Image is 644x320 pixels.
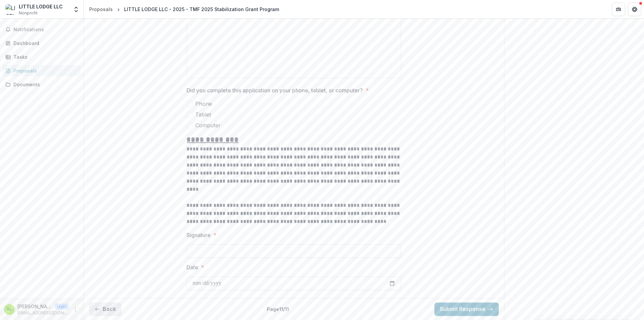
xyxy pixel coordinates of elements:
p: User [55,304,69,310]
a: Proposals [87,4,115,14]
span: Computer [195,121,221,129]
div: Proposals [13,67,75,74]
button: More [71,306,79,314]
button: Submit Response [434,303,499,316]
a: Dashboard [3,38,81,49]
p: Signature [186,231,211,239]
a: Documents [3,79,81,90]
span: Notifications [13,27,78,33]
div: XINXI LIU [7,307,12,312]
nav: breadcrumb [87,4,282,14]
span: Tablet [195,110,211,119]
div: Documents [13,81,75,88]
button: Back [89,303,121,316]
div: LITTLE LODGE LLC [19,3,63,10]
div: Tasks [13,53,75,60]
span: Phone [195,100,212,108]
button: Notifications [3,24,81,35]
div: LITTLE LODGE LLC - 2025 - TMF 2025 Stabilization Grant Program [124,6,279,13]
p: Did you complete this application on your phone, tablet, or computer? [186,86,363,94]
button: Get Help [628,3,641,16]
img: LITTLE LODGE LLC [5,4,16,15]
p: Date [186,263,198,271]
button: Partners [612,3,625,16]
span: Nonprofit [19,10,38,16]
div: Proposals [89,6,113,13]
a: Tasks [3,51,81,62]
p: [PERSON_NAME] [17,303,52,310]
p: [EMAIL_ADDRESS][DOMAIN_NAME] [17,310,69,316]
a: Proposals [3,65,81,76]
p: Page 11 / 11 [267,306,289,313]
button: Open entity switcher [71,3,81,16]
div: Dashboard [13,40,75,47]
